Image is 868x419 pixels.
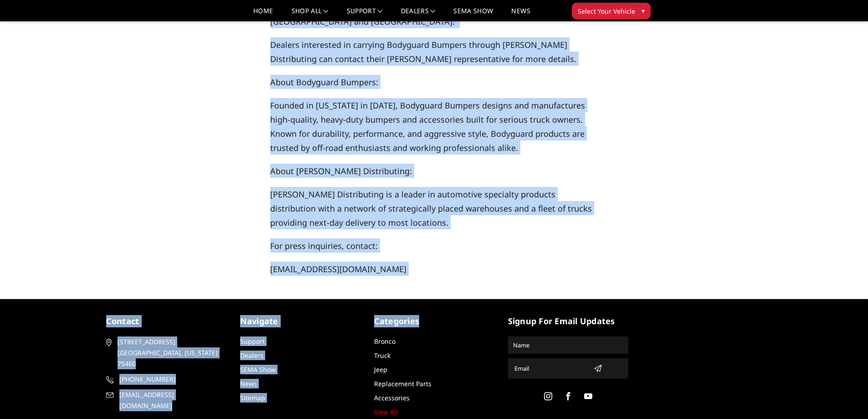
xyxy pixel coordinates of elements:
[374,351,390,360] a: Truck
[240,337,265,346] a: Support
[642,6,645,16] span: ▾
[511,8,530,21] a: News
[453,8,493,21] a: SEMA Show
[508,315,628,327] h5: signup for email updates
[270,264,406,274] font: [EMAIL_ADDRESS][DOMAIN_NAME]
[240,393,265,402] a: Sitemap
[374,337,395,346] a: Bronco
[119,389,225,411] span: [EMAIL_ADDRESS][DOMAIN_NAME]
[118,336,223,369] span: [STREET_ADDRESS] [GEOGRAPHIC_DATA], [US_STATE] 75460
[292,8,329,21] a: shop all
[253,8,273,21] a: Home
[822,375,868,419] iframe: Chat Widget
[270,39,576,64] span: Dealers interested in carrying Bodyguard Bumpers through [PERSON_NAME] Distributing can contact t...
[106,389,226,411] a: [EMAIL_ADDRESS][DOMAIN_NAME]
[347,8,383,21] a: Support
[374,379,431,388] a: Replacement Parts
[270,240,378,251] span: For press inquiries, contact:
[106,315,226,327] h5: contact
[240,315,360,327] h5: Navigate
[401,8,436,21] a: Dealers
[572,3,651,19] button: Select Your Vehicle
[240,365,276,374] a: SEMA Show
[270,77,378,88] span: About Bodyguard Bumpers:
[509,338,627,352] input: Name
[106,374,226,385] a: [PHONE_NUMBER]
[270,100,585,153] span: Founded in [US_STATE] in [DATE], Bodyguard Bumpers designs and manufactures high-quality, heavy-d...
[270,166,412,176] span: About [PERSON_NAME] Distributing:
[374,393,410,402] a: Accessories
[511,361,590,376] input: Email
[240,351,263,360] a: Dealers
[240,379,257,388] a: News
[270,189,592,228] span: [PERSON_NAME] Distributing is a leader in automotive specialty products distribution with a netwo...
[119,374,225,385] span: [PHONE_NUMBER]
[374,365,387,374] a: Jeep
[374,408,398,416] a: View All
[578,6,635,16] span: Select Your Vehicle
[374,315,494,327] h5: Categories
